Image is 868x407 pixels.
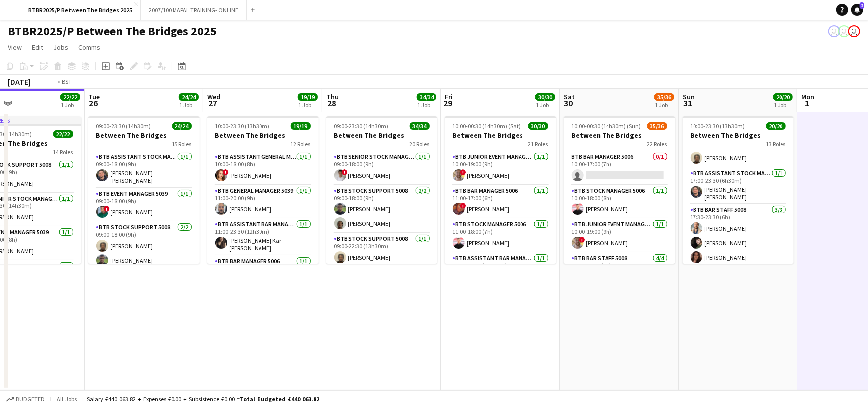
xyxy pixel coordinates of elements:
[55,395,79,403] span: All jobs
[62,78,72,85] div: BST
[141,0,247,20] button: 2007/100 MAPAL TRAINING- ONLINE
[860,2,864,9] span: 2
[49,41,72,54] a: Jobs
[78,43,100,52] span: Comms
[838,25,850,37] app-user-avatar: Amy Cane
[8,24,217,39] h1: BTBR2025/P Between The Bridges 2025
[851,4,863,16] a: 2
[28,41,47,54] a: Edit
[8,43,22,52] span: View
[53,43,68,52] span: Jobs
[74,41,104,54] a: Comms
[828,25,840,37] app-user-avatar: Amy Cane
[8,77,31,87] div: [DATE]
[16,396,45,403] span: Budgeted
[32,43,43,52] span: Edit
[5,394,46,405] button: Budgeted
[4,41,26,54] a: View
[240,395,319,403] span: Total Budgeted £440 063.82
[87,395,319,403] div: Salary £440 063.82 + Expenses £0.00 + Subsistence £0.00 =
[848,25,860,37] app-user-avatar: Amy Cane
[20,0,141,20] button: BTBR2025/P Between The Bridges 2025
